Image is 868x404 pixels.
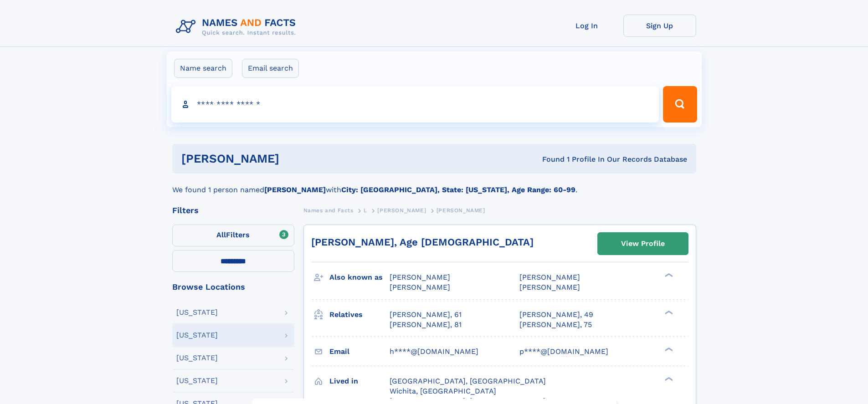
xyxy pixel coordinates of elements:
button: Search Button [663,86,697,123]
a: Sign Up [623,15,696,37]
h3: Lived in [329,373,390,389]
div: Found 1 Profile In Our Records Database [411,154,687,164]
div: [US_STATE] [176,377,218,384]
a: L [364,205,367,216]
span: [GEOGRAPHIC_DATA], [GEOGRAPHIC_DATA] [390,377,546,385]
a: [PERSON_NAME], 81 [390,320,462,330]
a: View Profile [598,233,688,255]
b: [PERSON_NAME] [264,185,326,194]
span: [PERSON_NAME] [437,207,485,214]
b: City: [GEOGRAPHIC_DATA], State: [US_STATE], Age Range: 60-99 [341,185,575,194]
span: [PERSON_NAME] [377,207,426,214]
div: We found 1 person named with . [172,174,696,195]
span: [PERSON_NAME] [390,283,450,291]
a: [PERSON_NAME] [377,205,426,216]
h3: Relatives [329,307,390,322]
div: [US_STATE] [176,332,218,339]
div: [US_STATE] [176,354,218,362]
div: View Profile [621,233,665,254]
label: Email search [242,59,299,78]
input: search input [171,86,659,123]
a: Names and Facts [303,205,354,216]
a: Log In [550,15,623,37]
div: Filters [172,206,294,215]
div: ❯ [663,376,673,382]
label: Filters [172,225,294,246]
a: [PERSON_NAME], 61 [390,310,462,320]
div: ❯ [663,346,673,352]
h3: Also known as [329,270,390,285]
div: ❯ [663,272,673,278]
label: Name search [174,59,232,78]
span: All [216,230,226,239]
a: [PERSON_NAME], 49 [519,310,593,320]
h1: [PERSON_NAME] [181,153,411,164]
span: [PERSON_NAME] [519,273,580,281]
span: [PERSON_NAME] [519,283,580,291]
span: Wichita, [GEOGRAPHIC_DATA] [390,387,496,395]
h3: Email [329,344,390,359]
div: [US_STATE] [176,309,218,316]
div: ❯ [663,309,673,315]
span: [PERSON_NAME] [390,273,450,281]
span: L [364,207,367,214]
img: Logo Names and Facts [172,15,303,39]
a: [PERSON_NAME], Age [DEMOGRAPHIC_DATA] [311,236,534,248]
a: [PERSON_NAME], 75 [519,320,592,330]
div: Browse Locations [172,283,294,291]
